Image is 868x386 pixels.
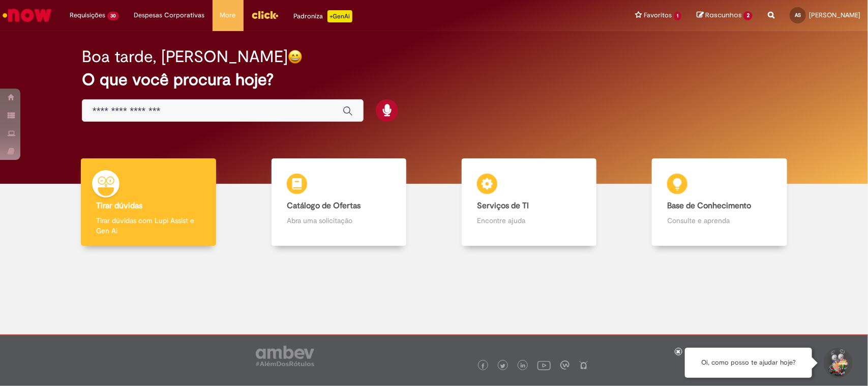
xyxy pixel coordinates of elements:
img: happy-face.png [288,49,303,64]
div: Padroniza [294,10,352,22]
h2: Boa tarde, [PERSON_NAME] [82,48,288,66]
div: Oi, como posso te ajudar hoje? [685,348,812,378]
img: click_logo_yellow_360x200.png [251,7,279,22]
span: 30 [107,12,119,20]
img: logo_footer_workplace.png [560,361,570,370]
b: Catálogo de Ofertas [287,201,361,211]
img: logo_footer_youtube.png [537,359,551,372]
b: Tirar dúvidas [96,201,142,211]
span: 2 [743,11,753,20]
span: More [220,10,236,20]
span: 1 [674,12,682,20]
p: Abra uma solicitação [287,215,391,226]
a: Catálogo de Ofertas Abra uma solicitação [244,158,434,246]
img: logo_footer_facebook.png [481,364,486,369]
a: Tirar dúvidas Tirar dúvidas com Lupi Assist e Gen Ai [53,158,244,246]
button: Iniciar Conversa de Suporte [822,348,853,378]
span: Rascunhos [705,10,742,20]
a: Serviços de TI Encontre ajuda [434,158,624,246]
p: +GenAi [327,10,352,22]
img: logo_footer_twitter.png [500,364,505,369]
a: Rascunhos [697,11,753,20]
span: [PERSON_NAME] [809,11,860,19]
a: Base de Conhecimento Consulte e aprenda [624,158,815,246]
p: Tirar dúvidas com Lupi Assist e Gen Ai [96,215,200,236]
img: logo_footer_linkedin.png [521,363,526,369]
b: Serviços de TI [477,201,529,211]
span: AS [795,12,801,18]
span: Favoritos [644,10,672,20]
img: logo_footer_naosei.png [579,361,588,370]
img: ServiceNow [1,5,53,25]
img: logo_footer_ambev_rotulo_gray.png [256,346,314,366]
p: Consulte e aprenda [667,215,771,226]
span: Requisições [70,10,105,20]
p: Encontre ajuda [477,215,581,226]
b: Base de Conhecimento [667,201,751,211]
h2: O que você procura hoje? [82,71,786,89]
span: Despesas Corporativas [134,10,205,20]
